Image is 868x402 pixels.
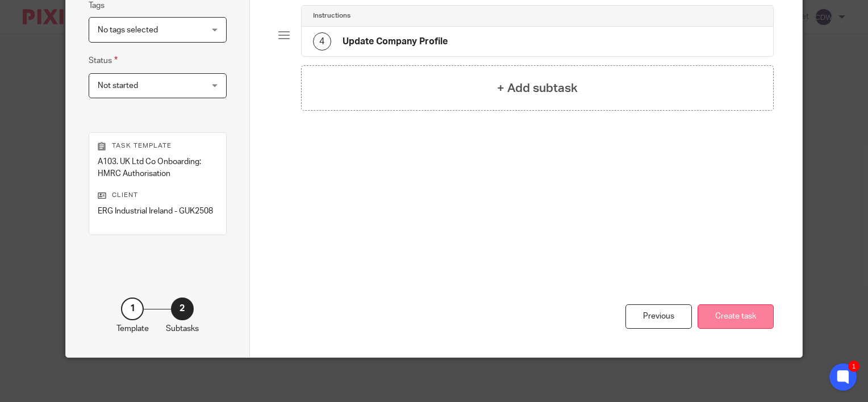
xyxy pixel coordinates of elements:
div: 4 [313,32,331,51]
label: Status [89,54,118,67]
p: Client [98,191,218,200]
div: 2 [171,298,194,320]
span: No tags selected [98,26,158,34]
h4: Update Company Profile [343,36,448,48]
span: Not started [98,82,138,90]
div: Previous [625,304,692,329]
button: Create task [698,304,774,329]
p: ERG Industrial Ireland - GUK2508 [98,206,218,217]
p: Subtasks [166,323,199,334]
h4: + Add subtask [497,79,578,97]
p: A103. UK Ltd Co Onboarding: HMRC Authorisation [98,156,218,179]
p: Template [116,323,149,334]
div: 1 [848,361,859,372]
h4: Instructions [313,11,350,20]
div: 1 [121,298,144,320]
p: Task template [98,141,218,150]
